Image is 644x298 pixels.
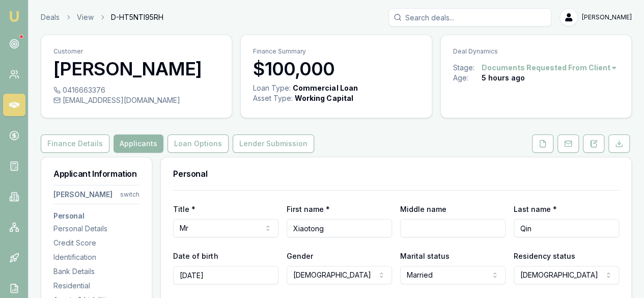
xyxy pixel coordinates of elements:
div: Residential [53,281,139,291]
div: Commercial Loan [293,83,357,93]
button: Lender Submission [233,134,314,153]
h3: $100,000 [253,59,419,79]
label: Residency status [514,252,575,260]
button: Loan Options [167,134,229,153]
input: Search deals [388,8,551,26]
div: Personal Details [53,224,139,234]
div: [EMAIL_ADDRESS][DOMAIN_NAME] [53,95,219,105]
span: [PERSON_NAME] [582,13,632,21]
a: Loan Options [165,134,231,153]
a: Applicants [111,134,165,153]
label: Marital status [400,252,450,260]
p: Finance Summary [253,47,419,56]
label: Date of birth [173,252,218,260]
button: Finance Details [41,134,109,153]
p: Customer [53,47,219,56]
label: First name * [287,205,330,213]
label: Last name * [514,205,557,213]
h3: Personal [173,170,619,178]
a: Lender Submission [231,134,316,153]
div: 5 hours ago [482,73,525,83]
div: Working Capital [295,93,353,103]
a: Finance Details [41,134,111,153]
div: Loan Type: [253,83,291,93]
a: View [77,12,94,22]
button: Applicants [114,134,163,153]
h3: [PERSON_NAME] [53,59,219,79]
div: Stage: [453,63,482,73]
div: Asset Type : [253,93,293,103]
nav: breadcrumb [41,12,163,22]
img: emu-icon-u.png [8,10,20,22]
span: D-HT5NTI95RH [111,12,163,22]
a: Deals [41,12,60,22]
p: Deal Dynamics [453,47,619,56]
label: Middle name [400,205,446,213]
button: Documents Requested From Client [482,63,618,73]
div: Credit Score [53,238,139,248]
div: 0416663376 [53,85,219,95]
div: switch [120,191,139,199]
h3: Personal [53,212,139,220]
div: Bank Details [53,266,139,277]
h3: Applicant Information [53,170,139,178]
div: Age: [453,73,482,83]
div: [PERSON_NAME] [53,189,113,200]
label: Gender [287,252,313,260]
div: Identification [53,252,139,262]
input: DD/MM/YYYY [173,266,278,284]
label: Title * [173,205,195,213]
